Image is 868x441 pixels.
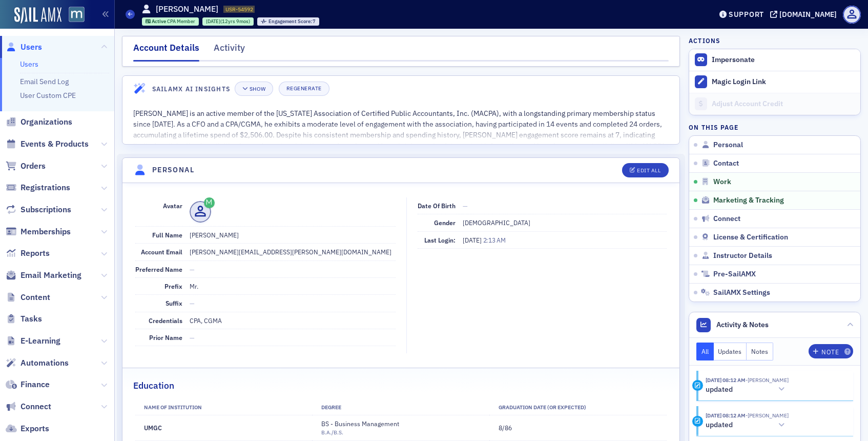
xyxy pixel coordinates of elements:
a: User Custom CPE [20,91,76,100]
img: SailAMX [69,7,85,23]
span: [DATE] [463,236,483,244]
span: Engagement Score : [268,18,313,25]
span: Registrations [20,182,70,193]
button: Magic Login Link [689,71,860,93]
div: Note [821,349,839,355]
button: updated [706,420,789,431]
div: Show [250,86,265,92]
span: Preferred Name [135,265,182,273]
span: B.A./B.S. [321,429,343,436]
a: Users [20,59,38,69]
div: 2012-12-17 00:00:00 [202,17,254,26]
div: Update [692,416,703,427]
div: Support [729,10,764,19]
span: Reports [20,248,50,259]
div: Activity [214,41,245,60]
span: — [463,202,468,210]
span: Email Marketing [20,270,81,281]
span: Prior Name [149,333,182,342]
a: Orders [6,161,46,172]
a: Connect [6,401,51,412]
div: Magic Login Link [712,77,855,87]
a: Exports [6,423,49,434]
div: [DOMAIN_NAME] [779,10,837,19]
span: Last Login: [424,236,456,244]
span: Activity & Notes [716,319,769,330]
span: 8/86 [499,424,512,432]
div: 7 [268,19,316,25]
a: Events & Products [6,138,89,150]
a: Organizations [6,116,72,128]
time: 9/23/2025 08:12 AM [706,412,746,419]
time: 9/23/2025 08:12 AM [706,376,746,384]
a: Adjust Account Credit [689,93,860,115]
a: Content [6,292,50,303]
span: Subscriptions [20,204,71,215]
span: Automations [20,357,69,369]
button: Updates [714,343,747,360]
a: Tasks [6,313,42,325]
div: Active: Active: CPA Member [142,17,199,26]
span: Pre-SailAMX [713,270,756,279]
a: Reports [6,248,50,259]
a: Subscriptions [6,204,71,215]
span: Justin Chase [746,376,789,384]
th: Degree [312,400,489,415]
dd: [PERSON_NAME] [190,227,396,243]
div: Engagement Score: 7 [257,17,319,26]
th: Name of Institution [135,400,313,415]
div: Adjust Account Credit [712,99,855,109]
th: Graduation Date (Or Expected) [489,400,667,415]
a: Email Marketing [6,270,81,281]
img: SailAMX [14,7,61,24]
div: Edit All [637,168,660,173]
a: Active CPA Member [146,18,196,25]
span: — [190,333,195,342]
span: Prefix [164,282,182,290]
a: Automations [6,357,69,369]
span: Users [20,42,42,53]
span: Active [152,18,167,25]
span: Finance [20,379,50,390]
a: Registrations [6,182,70,193]
span: Orders [20,161,46,172]
a: Email Send Log [20,77,69,86]
button: Notes [747,343,773,360]
a: Memberships [6,226,71,237]
button: updated [706,384,789,395]
span: Connect [713,214,740,224]
span: Events & Products [20,138,89,150]
span: License & Certification [713,233,788,242]
a: E-Learning [6,335,60,347]
dd: Mr. [190,278,396,294]
span: Suffix [166,299,182,307]
button: Show [235,82,273,96]
span: Marketing & Tracking [713,196,784,205]
span: Exports [20,423,49,434]
span: Justin Chase [746,412,789,419]
a: Users [6,42,42,53]
div: Account Details [133,41,199,62]
span: Personal [713,141,743,150]
button: All [696,343,714,360]
h2: Education [133,379,174,392]
span: Contact [713,159,739,168]
div: (12yrs 9mos) [206,18,250,25]
h4: On this page [689,123,861,132]
span: E-Learning [20,335,60,347]
h1: [PERSON_NAME] [156,4,218,15]
dd: CPA, CGMA [190,312,396,329]
span: USR-54592 [225,6,253,13]
button: Edit All [622,163,668,177]
span: Organizations [20,116,72,128]
a: Finance [6,379,50,390]
a: View Homepage [61,7,85,24]
dd: [DEMOGRAPHIC_DATA] [463,214,667,231]
span: Gender [434,218,456,227]
button: Impersonate [712,55,755,65]
button: Note [809,344,853,358]
span: Memberships [20,226,71,237]
h5: updated [706,385,733,394]
span: Account Email [141,248,182,256]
